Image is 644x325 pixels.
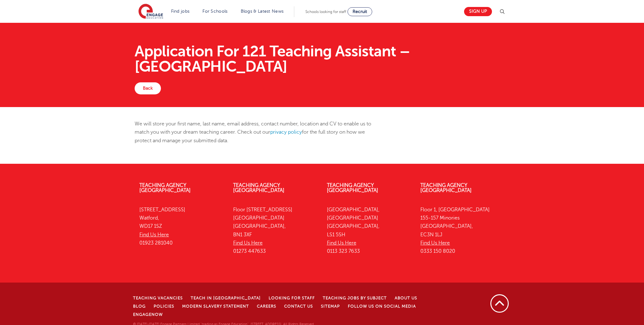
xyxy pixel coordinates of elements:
a: About Us [395,296,417,300]
p: [GEOGRAPHIC_DATA], [GEOGRAPHIC_DATA] [GEOGRAPHIC_DATA], LS1 5SH 0113 323 7633 [327,206,411,256]
img: Engage Education [138,4,163,20]
a: Find Us Here [233,240,263,246]
a: EngageNow [133,312,163,317]
a: Find Us Here [420,240,450,246]
span: Recruit [353,9,367,14]
a: Blogs & Latest News [241,9,284,14]
a: Teaching Agency [GEOGRAPHIC_DATA] [139,182,191,193]
a: Teaching jobs by subject [323,296,387,300]
p: Floor [STREET_ADDRESS] [GEOGRAPHIC_DATA] [GEOGRAPHIC_DATA], BN1 3XF 01273 447633 [233,206,317,256]
a: Teaching Vacancies [133,296,183,300]
p: Floor 1, [GEOGRAPHIC_DATA] 155-157 Minories [GEOGRAPHIC_DATA], EC3N 1LJ 0333 150 8020 [420,206,505,256]
a: Back [135,82,161,94]
a: Blog [133,304,146,309]
a: Find Us Here [327,240,356,246]
p: We will store your first name, last name, email address, contact number, location and CV to enabl... [135,120,381,145]
a: Contact Us [284,304,313,309]
a: Recruit [348,7,372,16]
a: Teach in [GEOGRAPHIC_DATA] [191,296,261,300]
a: Follow us on Social Media [348,304,416,309]
a: Find Us Here [139,232,169,238]
a: Modern Slavery Statement [182,304,249,309]
span: Schools looking for staff [305,10,346,14]
a: Teaching Agency [GEOGRAPHIC_DATA] [327,182,378,193]
a: Sign up [464,7,492,16]
a: Looking for staff [269,296,315,300]
p: [STREET_ADDRESS] Watford, WD17 1SZ 01923 281040 [139,206,224,247]
a: Careers [257,304,276,309]
h1: Application For 121 Teaching Assistant – [GEOGRAPHIC_DATA] [135,44,509,74]
a: Policies [154,304,174,309]
a: For Schools [202,9,227,14]
a: Sitemap [321,304,340,309]
a: Teaching Agency [GEOGRAPHIC_DATA] [233,182,284,193]
a: Teaching Agency [GEOGRAPHIC_DATA] [420,182,472,193]
a: Find jobs [171,9,190,14]
a: privacy policy [270,129,302,135]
